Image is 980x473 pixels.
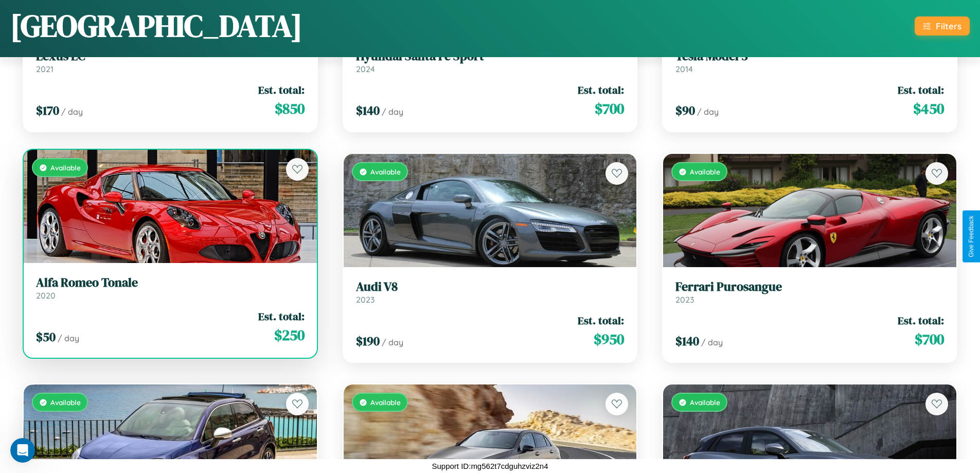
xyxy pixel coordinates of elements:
span: Available [690,167,720,176]
span: Est. total: [898,313,944,328]
span: $ 170 [36,102,59,119]
a: Alfa Romeo Tonale2020 [36,275,305,301]
div: Give Feedback [968,216,975,257]
a: Lexus LC2021 [36,49,305,74]
span: $ 450 [913,98,944,119]
span: Available [50,163,81,172]
div: Filters [936,21,961,31]
button: Filters [915,16,970,36]
span: 2023 [356,294,375,305]
span: 2021 [36,64,54,74]
span: Available [50,398,81,407]
span: $ 90 [675,102,695,119]
span: Available [370,398,401,407]
span: Available [690,398,720,407]
span: / day [701,337,723,347]
span: $ 140 [675,332,699,349]
span: / day [58,333,79,343]
span: 2024 [356,64,375,74]
span: / day [697,107,719,117]
a: Audi V82023 [356,279,625,305]
h3: Alfa Romeo Tonale [36,275,305,290]
span: 2023 [675,294,694,305]
span: / day [382,107,403,117]
iframe: Intercom live chat [10,438,35,463]
span: $ 700 [915,329,944,349]
span: / day [61,107,83,117]
a: Tesla Model 32014 [675,49,944,74]
h3: Audi V8 [356,279,625,294]
span: Est. total: [258,82,305,97]
span: Est. total: [898,82,944,97]
a: Hyundai Santa Fe Sport2024 [356,49,625,74]
span: $ 850 [275,98,305,119]
span: $ 700 [595,98,624,119]
span: $ 950 [594,329,624,349]
span: 2020 [36,290,56,301]
span: Est. total: [578,313,624,328]
span: / day [382,337,403,347]
span: 2014 [675,64,693,74]
h3: Ferrari Purosangue [675,279,944,294]
h1: [GEOGRAPHIC_DATA] [10,5,302,47]
p: Support ID: mg562t7cdguhzviz2n4 [432,459,548,473]
span: Est. total: [258,309,305,324]
span: $ 190 [356,332,380,349]
span: $ 250 [274,325,305,345]
span: $ 140 [356,102,380,119]
a: Ferrari Purosangue2023 [675,279,944,305]
span: Est. total: [578,82,624,97]
span: $ 50 [36,328,56,345]
span: Available [370,167,401,176]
